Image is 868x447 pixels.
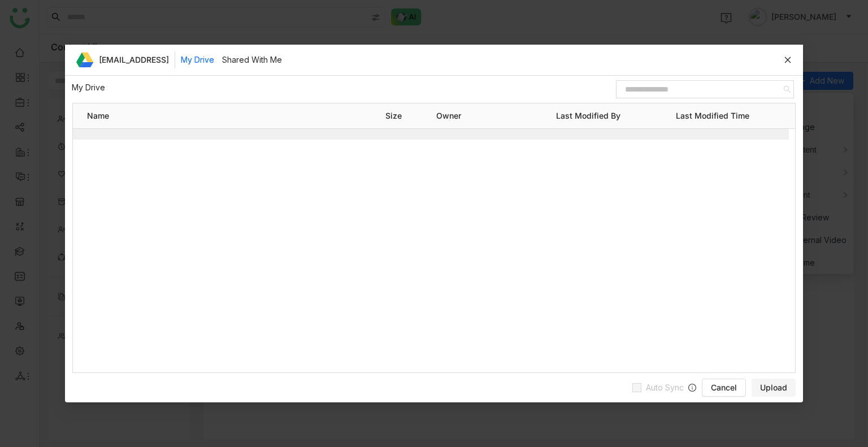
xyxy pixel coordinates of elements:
span: Last Modified Time [676,110,796,122]
span: Owner [437,110,557,122]
button: Shared With Me [222,54,282,66]
img: google-drive-icon.svg [76,52,94,68]
span: [EMAIL_ADDRESS] [99,54,169,66]
span: Last Modified By [556,110,676,122]
span: Auto Sync [641,381,688,394]
span: Cancel [711,382,737,393]
div: Name [87,103,386,128]
button: My Drive [181,54,214,66]
a: My Drive [72,83,105,92]
button: Cancel [702,379,746,397]
div: Size [386,103,437,128]
button: Upload [752,379,796,397]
